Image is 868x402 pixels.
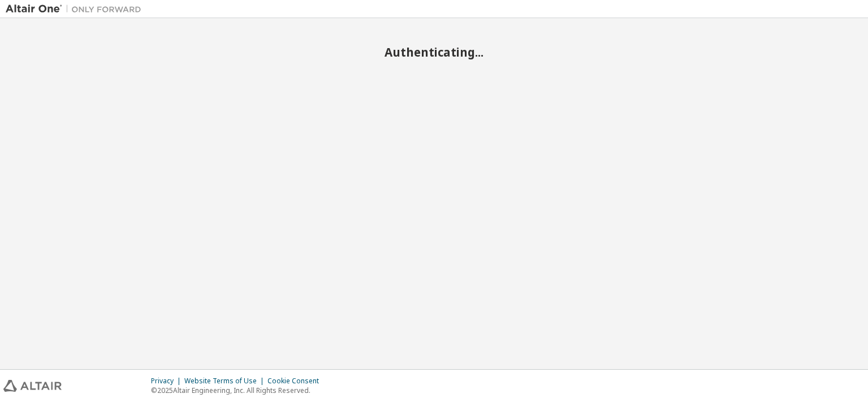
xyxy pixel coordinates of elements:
img: Altair One [6,3,147,15]
h2: Authenticating... [6,45,862,59]
img: altair_logo.svg [3,380,62,392]
div: Cookie Consent [267,377,326,386]
div: Website Terms of Use [184,377,267,386]
div: Privacy [151,377,184,386]
p: © 2025 Altair Engineering, Inc. All Rights Reserved. [151,386,326,395]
